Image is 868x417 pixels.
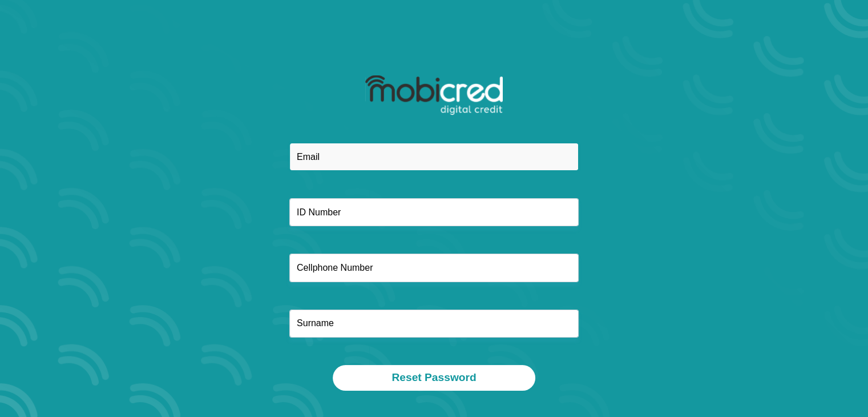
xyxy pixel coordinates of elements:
[333,365,535,391] button: Reset Password
[289,198,579,226] input: ID Number
[289,254,579,282] input: Cellphone Number
[289,143,579,171] input: Email
[289,310,579,338] input: Surname
[365,75,503,115] img: mobicred logo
